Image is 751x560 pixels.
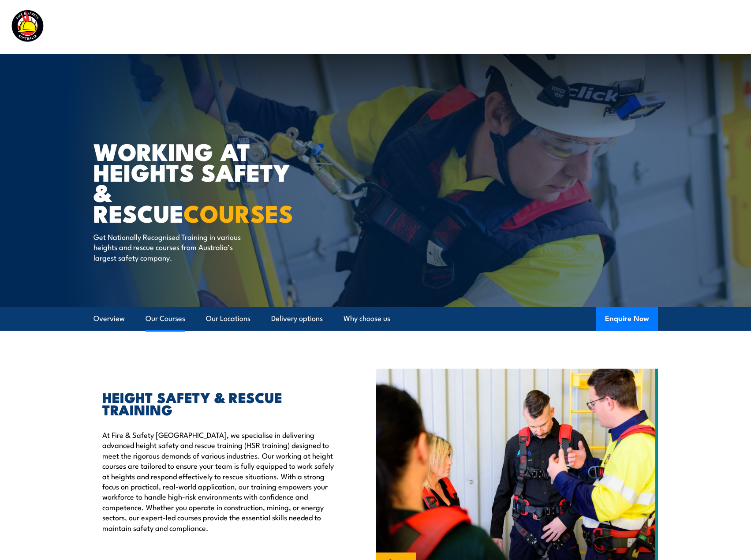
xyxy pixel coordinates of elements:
a: Our Courses [146,307,185,330]
a: About Us [522,15,554,39]
a: Why choose us [344,307,390,330]
a: Emergency Response Services [397,15,502,39]
a: News [574,15,593,39]
h1: WORKING AT HEIGHTS SAFETY & RESCUE [93,141,311,223]
a: Course Calendar [319,15,378,39]
a: Courses [272,15,300,39]
a: Overview [93,307,125,330]
p: Get Nationally Recognised Training in various heights and rescue courses from Australia’s largest... [93,231,254,262]
a: Delivery options [271,307,323,330]
a: Contact [682,15,710,39]
h2: HEIGHT SAFETY & RESCUE TRAINING [102,391,335,415]
a: Learner Portal [613,15,662,39]
button: Enquire Now [596,307,658,331]
p: At Fire & Safety [GEOGRAPHIC_DATA], we specialise in delivering advanced height safety and rescue... [102,429,335,533]
strong: COURSES [183,194,293,231]
a: Our Locations [206,307,250,330]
